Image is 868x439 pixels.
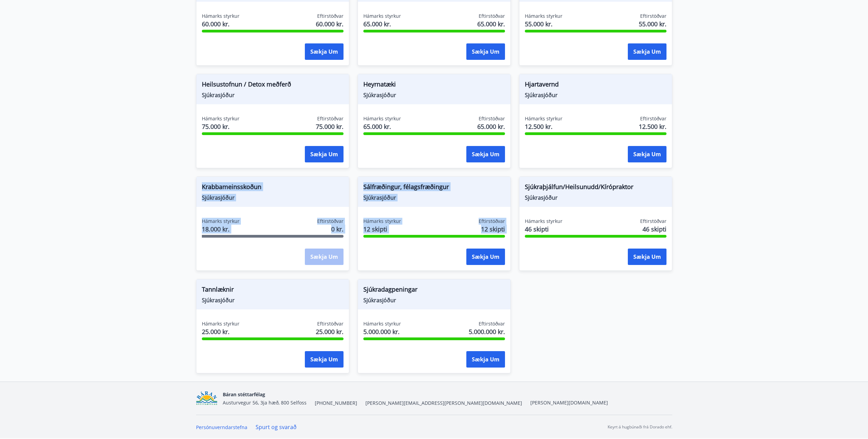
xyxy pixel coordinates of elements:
[317,218,344,225] span: Eftirstöðvar
[363,182,505,194] span: Sálfræðingur, félagsfræðingur
[525,80,666,91] span: Hjartavernd
[256,423,297,431] a: Spurt og svarað
[317,320,344,327] span: Eftirstöðvar
[363,13,401,19] span: Hámarks styrkur
[628,146,666,162] button: Sækja um
[202,285,344,296] span: Tannlæknir
[640,115,666,122] span: Eftirstöðvar
[525,19,562,28] span: 55.000 kr.
[525,194,666,201] span: Sjúkrasjóður
[196,391,218,406] img: Bz2lGXKH3FXEIQKvoQ8VL0Fr0uCiWgfgA3I6fSs8.png
[316,327,344,336] span: 25.000 kr.
[525,218,562,225] span: Hámarks styrkur
[363,225,401,234] span: 12 skipti
[530,399,608,406] a: [PERSON_NAME][DOMAIN_NAME]
[316,122,344,131] span: 75.000 kr.
[202,218,239,225] span: Hámarks styrkur
[331,225,344,234] span: 0 kr.
[363,19,401,28] span: 65.000 kr.
[202,182,344,194] span: Krabbameinsskoðun
[202,122,239,131] span: 75.000 kr.
[202,327,239,336] span: 25.000 kr.
[315,400,357,407] span: [PHONE_NUMBER]
[305,146,344,162] button: Sækja um
[363,296,505,304] span: Sjúkrasjóður
[628,43,666,60] button: Sækja um
[196,424,247,430] a: Persónuverndarstefna
[525,182,666,194] span: Sjúkraþjálfun/Heilsunudd/Kírópraktor
[365,400,522,407] span: [PERSON_NAME][EMAIL_ADDRESS][PERSON_NAME][DOMAIN_NAME]
[525,122,562,131] span: 12.500 kr.
[202,91,344,99] span: Sjúkrasjóður
[363,327,401,336] span: 5.000.000 kr.
[202,296,344,304] span: Sjúkrasjóður
[223,391,265,398] span: Báran stéttarfélag
[363,115,401,122] span: Hámarks styrkur
[639,122,666,131] span: 12.500 kr.
[363,80,505,91] span: Heyrnatæki
[363,320,401,327] span: Hámarks styrkur
[317,13,344,19] span: Eftirstöðvar
[640,218,666,225] span: Eftirstöðvar
[477,19,505,28] span: 65.000 kr.
[202,320,239,327] span: Hámarks styrkur
[640,13,666,19] span: Eftirstöðvar
[466,351,505,368] button: Sækja um
[643,225,666,234] span: 46 skipti
[202,19,239,28] span: 60.000 kr.
[223,399,307,406] span: Austurvegur 56, 3ja hæð, 800 Selfoss
[477,122,505,131] span: 65.000 kr.
[466,43,505,60] button: Sækja um
[525,13,562,19] span: Hámarks styrkur
[479,320,505,327] span: Eftirstöðvar
[479,115,505,122] span: Eftirstöðvar
[202,115,239,122] span: Hámarks styrkur
[479,13,505,19] span: Eftirstöðvar
[305,43,344,60] button: Sækja um
[202,80,344,91] span: Heilsustofnun / Detox meðferð
[316,19,344,28] span: 60.000 kr.
[479,218,505,225] span: Eftirstöðvar
[363,122,401,131] span: 65.000 kr.
[363,91,505,99] span: Sjúkrasjóður
[317,115,344,122] span: Eftirstöðvar
[608,424,672,430] p: Keyrt á hugbúnaði frá Dorado ehf.
[525,225,562,234] span: 46 skipti
[305,351,344,368] button: Sækja um
[363,285,505,296] span: Sjúkradagpeningar
[469,327,505,336] span: 5.000.000 kr.
[525,115,562,122] span: Hámarks styrkur
[202,13,239,19] span: Hámarks styrkur
[466,249,505,265] button: Sækja um
[466,146,505,162] button: Sækja um
[363,218,401,225] span: Hámarks styrkur
[202,194,344,201] span: Sjúkrasjóður
[628,249,666,265] button: Sækja um
[525,91,666,99] span: Sjúkrasjóður
[363,194,505,201] span: Sjúkrasjóður
[639,19,666,28] span: 55.000 kr.
[202,225,239,234] span: 18.000 kr.
[481,225,505,234] span: 12 skipti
